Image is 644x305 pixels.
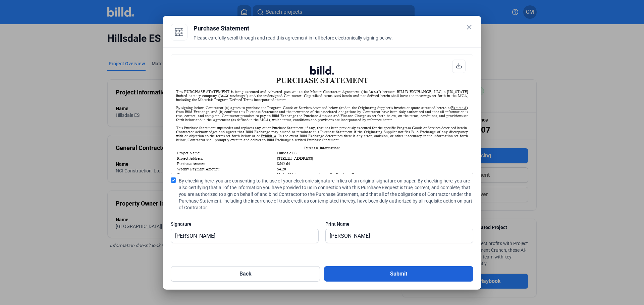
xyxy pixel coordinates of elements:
[221,94,246,98] i: Billd Exchange
[177,172,276,177] td: Term:
[177,167,276,171] td: Weekly Payment Amount:
[277,167,467,171] td: $4.20
[179,177,473,211] span: By checking here, you are consenting to the use of your electronic signature in lieu of an origin...
[304,146,340,150] u: Purchase Information:
[370,90,378,94] i: MCA
[277,156,467,161] td: [STREET_ADDRESS]
[194,34,473,49] div: Please carefully scroll through and read this agreement in full before electronically signing below.
[277,172,467,177] td: Up to 120 days, commencing on the Purchase Date
[171,221,319,227] div: Signature
[176,106,468,122] div: By signing below, Contractor (a) agrees to purchase the Program Goods or Services described below...
[261,134,276,138] u: Exhibit A
[325,221,473,227] div: Print Name
[177,151,276,155] td: Project Name:
[277,161,467,166] td: $542.64
[176,90,468,102] div: This PURCHASE STATEMENT is being executed and delivered pursuant to the Master Contractor Agreeme...
[177,156,276,161] td: Project Address:
[465,23,473,31] mat-icon: close
[171,266,320,282] button: Back
[324,266,473,282] button: Submit
[194,24,473,33] div: Purchase Statement
[176,66,468,85] h1: PURCHASE STATEMENT
[177,161,276,166] td: Purchase Amount:
[176,126,468,142] div: This Purchase Statement supersedes and replaces any other Purchase Statement, if any, that has be...
[171,229,311,243] input: Signature
[326,229,466,243] input: Print Name
[451,106,467,110] u: Exhibit A
[277,151,467,155] td: Hillsdale ES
